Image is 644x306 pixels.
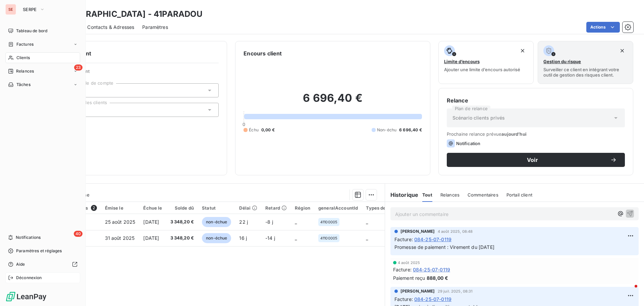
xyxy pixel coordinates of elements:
[16,82,31,88] span: Tâches
[400,228,435,234] span: [PERSON_NAME]
[105,235,135,241] span: 31 août 2025
[440,192,460,198] span: Relances
[87,24,134,31] span: Contacts & Adresses
[244,91,422,112] h2: 6 696,40 €
[621,283,637,299] iframe: Intercom live chat
[394,244,494,250] span: Promesse de paiement : Virement du [DATE]
[143,235,159,241] span: [DATE]
[41,49,219,57] h6: Informations client
[366,235,368,241] span: _
[16,68,34,74] span: Relances
[16,248,62,254] span: Paramètres et réglages
[444,59,480,64] span: Limite d’encours
[239,205,257,211] div: Délai
[400,288,435,294] span: [PERSON_NAME]
[170,205,194,211] div: Solde dû
[455,157,610,163] span: Voir
[105,219,136,225] span: 25 août 2025
[468,192,498,198] span: Commentaires
[377,127,396,133] span: Non-échu
[5,4,16,15] div: SE
[59,8,203,20] h3: [GEOGRAPHIC_DATA] - 41PARADOU
[586,22,620,33] button: Actions
[438,41,534,84] button: Limite d’encoursAjouter une limite d’encours autorisé
[427,274,448,281] span: 888,00 €
[16,261,25,267] span: Aide
[452,115,505,121] span: Scénario clients privés
[265,235,275,241] span: -14 j
[295,219,297,225] span: _
[170,219,194,225] span: 3 348,20 €
[202,205,231,211] div: Statut
[170,235,194,242] span: 3 348,20 €
[295,235,297,241] span: _
[385,191,419,199] h6: Historique
[16,234,41,241] span: Notifications
[261,127,275,133] span: 0,00 €
[16,275,42,281] span: Déconnexion
[23,7,37,12] span: SERPE
[366,219,368,225] span: _
[239,235,247,241] span: 16 j
[414,236,451,243] span: 084-25-07-0119
[54,69,219,78] span: Propriétés Client
[506,192,532,198] span: Portail client
[447,96,625,104] h6: Relance
[142,24,168,31] span: Paramètres
[249,127,259,133] span: Échu
[394,296,413,303] span: Facture :
[295,205,310,211] div: Région
[265,219,273,225] span: -8 j
[143,219,159,225] span: [DATE]
[202,217,231,227] span: non-échue
[202,233,231,243] span: non-échue
[244,49,282,57] h6: Encours client
[447,153,625,167] button: Voir
[16,55,30,61] span: Clients
[74,64,83,71] span: 23
[438,229,473,233] span: 4 août 2025, 08:48
[422,192,432,198] span: Tout
[366,205,414,211] div: Types de contentieux
[16,28,47,34] span: Tableau de bord
[16,41,34,47] span: Factures
[243,122,245,127] span: 0
[318,205,358,211] div: generalAccountId
[265,205,287,211] div: Retard
[543,67,628,78] span: Surveiller ce client en intégrant votre outil de gestion des risques client.
[413,266,450,273] span: 084-25-07-0119
[447,131,625,137] span: Prochaine relance prévue
[320,236,337,240] span: 41100005
[5,259,80,270] a: Aide
[399,127,422,133] span: 6 696,40 €
[143,205,162,211] div: Échue le
[91,205,97,211] span: 2
[543,59,581,64] span: Gestion du risque
[239,219,248,225] span: 22 j
[456,141,481,146] span: Notification
[393,274,425,281] span: Paiement reçu
[414,296,451,303] span: 084-25-07-0119
[444,67,520,72] span: Ajouter une limite d’encours autorisé
[394,236,413,243] span: Facture :
[398,261,420,265] span: 4 août 2025
[538,41,633,84] button: Gestion du risqueSurveiller ce client en intégrant votre outil de gestion des risques client.
[105,205,136,211] div: Émise le
[74,231,83,237] span: 40
[393,266,412,273] span: Facture :
[320,220,337,224] span: 41100005
[501,131,527,137] span: aujourd’hui
[5,291,47,302] img: Logo LeanPay
[438,289,473,293] span: 29 juil. 2025, 08:31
